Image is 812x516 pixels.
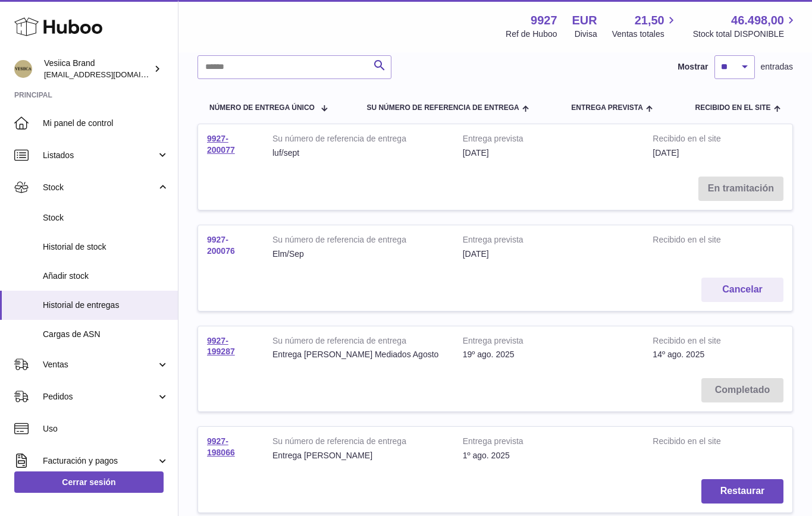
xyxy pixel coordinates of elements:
span: Stock [43,212,169,224]
span: Facturación y pagos [43,455,156,467]
strong: EUR [572,12,597,29]
span: Uso [43,423,169,435]
span: [EMAIL_ADDRESS][DOMAIN_NAME] [44,70,175,79]
span: 14º ago. 2025 [653,350,704,359]
div: [DATE] [463,147,635,159]
img: logistic@vesiica.com [14,60,32,78]
div: Ref de Huboo [506,29,557,40]
a: 9927-199287 [207,336,235,357]
div: 19º ago. 2025 [463,349,635,360]
strong: Su número de referencia de entrega [272,436,445,450]
strong: Entrega prevista [463,436,635,450]
a: 21,50 Ventas totales [612,12,678,40]
strong: Su número de referencia de entrega [272,234,445,248]
span: 21,50 [635,12,664,29]
strong: Recibido en el site [653,234,742,248]
div: 1º ago. 2025 [463,450,635,461]
span: [DATE] [653,148,679,158]
strong: Su número de referencia de entrega [272,335,445,350]
span: 46.498,00 [731,12,784,29]
strong: Recibido en el site [653,436,742,450]
a: 46.498,00 Stock total DISPONIBLE [693,12,798,40]
strong: Recibido en el site [653,133,742,147]
a: 9927-198066 [207,436,235,457]
span: Número de entrega único [209,104,315,112]
span: Historial de stock [43,241,169,253]
strong: Su número de referencia de entrega [272,133,445,147]
span: Recibido en el site [695,104,770,112]
div: Divisa [575,29,597,40]
span: Listados [43,150,156,161]
a: Cerrar sesión [14,471,164,493]
strong: Entrega prevista [463,335,635,350]
span: Ventas totales [612,29,678,40]
span: Stock total DISPONIBLE [693,29,798,40]
span: Pedidos [43,391,156,402]
span: Añadir stock [43,270,169,282]
div: Entrega [PERSON_NAME] [272,450,445,461]
button: Cancelar [701,278,783,302]
div: Entrega [PERSON_NAME] Mediados Agosto [272,349,445,360]
span: Entrega prevista [571,104,643,112]
span: entradas [761,61,793,73]
div: [DATE] [463,248,635,260]
strong: Recibido en el site [653,335,742,350]
span: Cargas de ASN [43,329,169,340]
span: Mi panel de control [43,118,169,129]
a: 9927-200076 [207,235,235,256]
strong: 9927 [531,12,557,29]
strong: Entrega prevista [463,234,635,248]
a: 9927-200077 [207,134,235,155]
div: Elm/Sep [272,248,445,260]
span: Ventas [43,359,156,370]
button: Restaurar [701,479,783,504]
div: Vesiica Brand [44,58,151,80]
label: Mostrar [678,61,708,73]
span: Stock [43,182,156,193]
strong: Entrega prevista [463,133,635,147]
span: Historial de entregas [43,300,169,311]
span: Su número de referencia de entrega [366,104,519,112]
div: luf/sept [272,147,445,159]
